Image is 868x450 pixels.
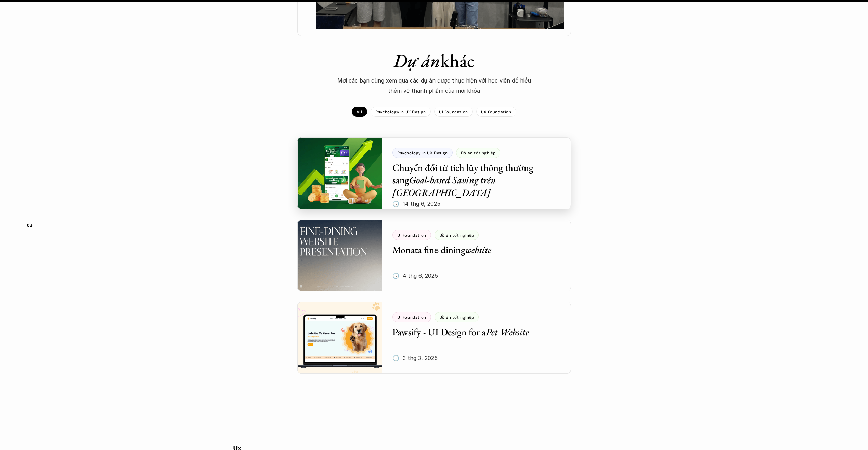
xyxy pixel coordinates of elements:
p: Psychology in UX Design [375,109,426,114]
a: Psychology in UX DesignĐồ án tốt nghiệpChuyển đổi từ tích lũy thông thường sangGoal-based Saving ... [297,137,571,209]
a: UI FoundationĐồ án tốt nghiệpPawsify - UI Design for aPet Website🕔 3 thg 3, 2025 [297,302,571,374]
p: All [357,109,362,114]
a: 03 [7,221,39,229]
h1: khác [314,50,554,72]
strong: 03 [27,223,33,227]
p: Mời các bạn cùng xem qua các dự án được thực hiện với học viên để hiểu thêm về thành phẩm của mỗi... [332,75,537,96]
a: UI FoundationĐồ án tốt nghiệpMonata fine-diningwebsite🕔 4 thg 6, 2025 [297,220,571,291]
p: UI Foundation [439,109,468,114]
p: UX Foundation [481,109,511,114]
em: Dự án [393,49,440,73]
